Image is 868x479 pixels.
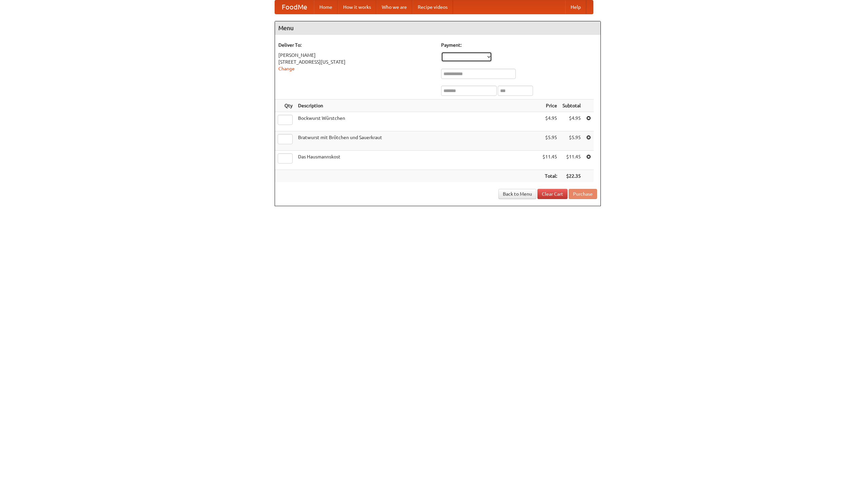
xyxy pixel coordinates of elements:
[376,0,412,14] a: Who we are
[278,59,434,65] div: [STREET_ADDRESS][US_STATE]
[278,52,434,59] div: [PERSON_NAME]
[278,42,434,48] h5: Deliver To:
[565,0,586,14] a: Help
[275,21,600,35] h4: Menu
[314,0,338,14] a: Home
[560,100,584,112] th: Subtotal
[338,0,376,14] a: How it works
[540,151,560,170] td: $11.45
[275,0,314,14] a: FoodMe
[537,189,568,199] a: Clear Cart
[441,42,597,48] h5: Payment:
[275,100,295,112] th: Qty
[498,189,536,199] a: Back to Menu
[540,112,560,131] td: $4.95
[560,112,584,131] td: $4.95
[569,189,597,199] button: Purchase
[560,151,584,170] td: $11.45
[295,131,540,151] td: Bratwurst mit Brötchen und Sauerkraut
[295,151,540,170] td: Das Hausmannskost
[412,0,453,14] a: Recipe videos
[295,100,540,112] th: Description
[278,66,295,71] a: Change
[560,131,584,151] td: $5.95
[540,170,560,182] th: Total:
[560,170,584,182] th: $22.35
[540,131,560,151] td: $5.95
[540,100,560,112] th: Price
[295,112,540,131] td: Bockwurst Würstchen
